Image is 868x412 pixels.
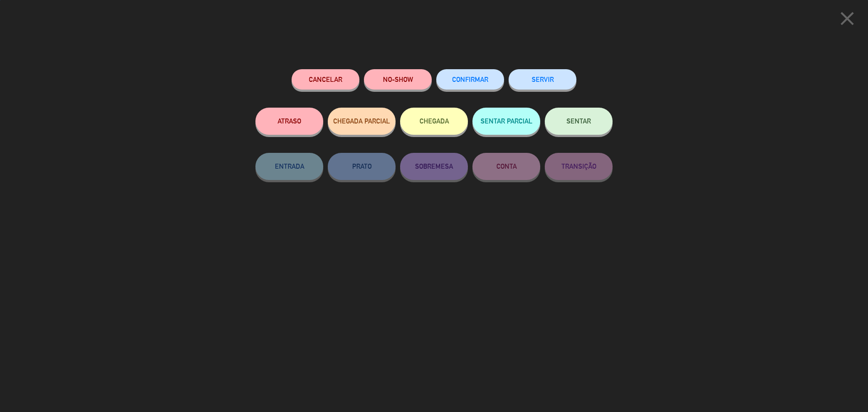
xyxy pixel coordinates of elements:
[509,69,576,90] button: SERVIR
[836,7,859,30] i: close
[328,108,396,135] button: CHEGADA PARCIAL
[472,108,540,135] button: SENTAR PARCIAL
[292,69,359,90] button: Cancelar
[566,117,591,125] span: SENTAR
[545,153,613,180] button: TRANSIÇÃO
[328,153,396,180] button: PRATO
[452,76,488,83] span: CONFIRMAR
[436,69,504,90] button: CONFIRMAR
[255,153,323,180] button: ENTRADA
[545,108,613,135] button: SENTAR
[400,153,468,180] button: SOBREMESA
[333,117,390,125] span: CHEGADA PARCIAL
[472,153,540,180] button: CONTA
[255,108,323,135] button: ATRASO
[833,7,861,33] button: close
[364,69,432,90] button: NO-SHOW
[400,108,468,135] button: CHEGADA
